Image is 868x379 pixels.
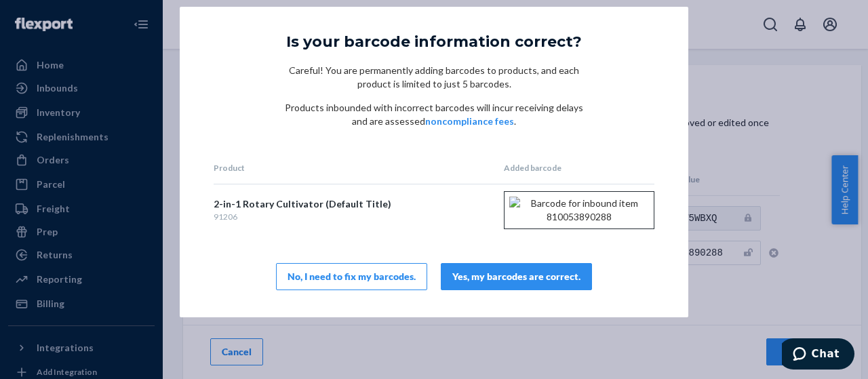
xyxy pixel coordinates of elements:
button: Yes, my barcodes are correct. [441,263,592,290]
p: Careful! You are permanently adding barcodes to products, and each product is limited to just 5 b... [278,64,590,91]
button: No, I need to fix my barcodes. [276,263,427,290]
div: 91206 [214,211,494,222]
div: No, I need to fix my barcodes. [288,270,416,283]
div: Yes, my barcodes are correct. [452,270,580,283]
div: 2-in-1 Rotary Cultivator (Default Title) [214,197,494,211]
p: Products inbounded with incorrect barcodes will incur receiving delays and are assessed . [278,101,590,128]
button: noncompliance fees [425,115,514,128]
iframe: Opens a widget where you can chat to one of our agents [782,338,854,372]
th: Product [214,162,494,174]
th: Added barcode [504,162,654,174]
img: Barcode for inbound item 810053890288 [509,197,649,224]
h5: Is your barcode information correct? [286,34,582,50]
